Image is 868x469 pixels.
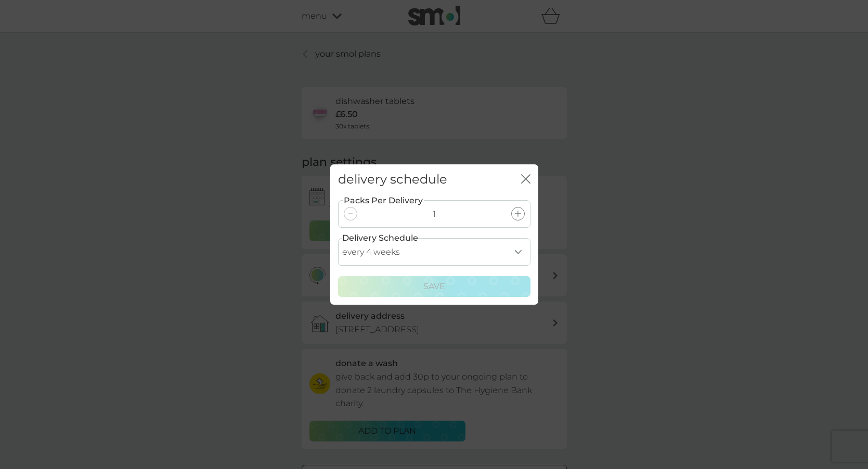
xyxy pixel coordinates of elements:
[343,194,424,207] label: Packs Per Delivery
[433,207,436,221] p: 1
[338,172,447,187] h2: delivery schedule
[342,231,418,245] label: Delivery Schedule
[521,174,530,185] button: close
[423,280,445,293] p: Save
[338,276,530,297] button: Save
